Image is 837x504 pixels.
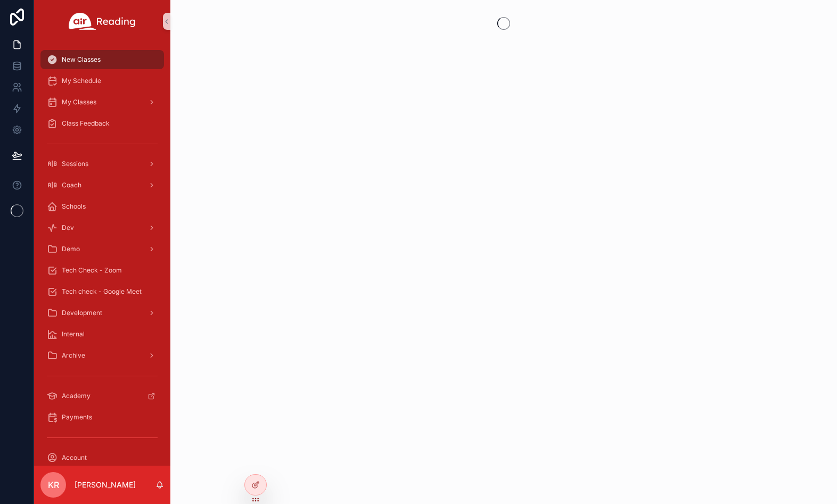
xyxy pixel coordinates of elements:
[40,93,164,112] a: My Classes
[62,245,80,253] span: Demo
[40,239,164,259] a: Demo
[40,346,164,365] a: Archive
[40,303,164,323] a: Development
[62,224,74,232] span: Dev
[40,282,164,301] a: Tech check - Google Meet
[40,50,164,69] a: New Classes
[69,13,136,30] img: App logo
[75,480,136,490] p: [PERSON_NAME]
[40,448,164,467] a: Account
[62,309,102,317] span: Development
[34,43,170,466] div: scrollable content
[62,287,142,296] span: Tech check - Google Meet
[40,386,164,406] a: Academy
[62,351,85,360] span: Archive
[40,114,164,133] a: Class Feedback
[40,197,164,216] a: Schools
[62,77,101,85] span: My Schedule
[62,453,87,462] span: Account
[40,325,164,344] a: Internal
[62,202,86,211] span: Schools
[62,160,88,168] span: Sessions
[62,181,81,189] span: Coach
[62,119,110,128] span: Class Feedback
[62,266,122,275] span: Tech Check - Zoom
[48,478,59,491] span: KR
[40,261,164,280] a: Tech Check - Zoom
[62,392,91,400] span: Academy
[40,154,164,173] a: Sessions
[40,218,164,237] a: Dev
[40,71,164,90] a: My Schedule
[62,330,85,338] span: Internal
[62,98,96,106] span: My Classes
[62,55,101,64] span: New Classes
[40,176,164,195] a: Coach
[40,408,164,427] a: Payments
[62,413,92,422] span: Payments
